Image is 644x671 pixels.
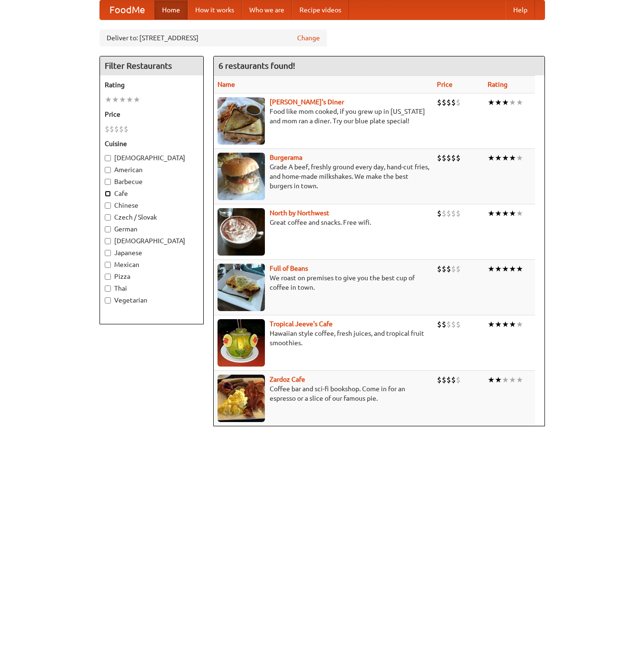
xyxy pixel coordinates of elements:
[105,139,199,148] h5: Cuisine
[456,264,461,274] li: $
[446,264,451,274] li: $
[218,384,429,403] p: Coffee bar and sci-fi bookshop. Come in for an espresso or a slice of our famous pie.
[442,153,446,163] li: $
[446,375,451,385] li: $
[456,153,461,163] li: $
[105,177,199,186] label: Barbecue
[451,208,456,219] li: $
[218,273,429,292] p: We roast on premises to give you the best cup of coffee in town.
[442,97,446,108] li: $
[456,97,461,108] li: $
[446,97,451,108] li: $
[451,153,456,163] li: $
[495,319,502,330] li: ★
[188,0,242,19] a: How it works
[488,375,495,385] li: ★
[105,110,199,119] h5: Price
[516,208,523,219] li: ★
[502,375,509,385] li: ★
[446,208,451,219] li: $
[488,81,508,88] a: Rating
[456,208,461,219] li: $
[509,375,516,385] li: ★
[218,375,265,422] img: zardoz.jpg
[105,274,111,280] input: Pizza
[270,265,308,272] b: Full of Beans
[516,375,523,385] li: ★
[509,153,516,163] li: ★
[105,155,111,161] input: [DEMOGRAPHIC_DATA]
[456,319,461,330] li: $
[105,248,199,257] label: Japanese
[437,81,453,88] a: Price
[437,319,442,330] li: $
[105,262,111,268] input: Mexican
[218,162,429,191] p: Grade A beef, freshly ground every day, hand-cut fries, and home-made milkshakes. We make the bes...
[495,264,502,274] li: ★
[509,264,516,274] li: ★
[114,124,119,134] li: $
[488,208,495,219] li: ★
[437,208,442,219] li: $
[502,208,509,219] li: ★
[488,264,495,274] li: ★
[495,208,502,219] li: ★
[105,153,199,163] label: [DEMOGRAPHIC_DATA]
[502,153,509,163] li: ★
[516,264,523,274] li: ★
[218,81,235,88] a: Name
[124,124,128,134] li: $
[437,264,442,274] li: $
[218,208,265,256] img: north.jpg
[218,97,265,145] img: sallys.jpg
[105,201,199,210] label: Chinese
[442,264,446,274] li: $
[437,97,442,108] li: $
[270,209,329,217] a: North by Northwest
[105,272,199,281] label: Pizza
[270,98,344,106] a: [PERSON_NAME]'s Diner
[105,165,199,175] label: American
[105,250,111,256] input: Japanese
[100,29,327,46] div: Deliver to: [STREET_ADDRESS]
[218,264,265,311] img: beans.jpg
[502,264,509,274] li: ★
[105,224,199,234] label: German
[516,97,523,108] li: ★
[100,0,154,19] a: FoodMe
[105,238,111,244] input: [DEMOGRAPHIC_DATA]
[105,260,199,269] label: Mexican
[154,0,188,19] a: Home
[502,319,509,330] li: ★
[451,264,456,274] li: $
[451,97,456,108] li: $
[218,319,265,367] img: jeeves.jpg
[105,212,199,222] label: Czech / Slovak
[270,320,333,328] b: Tropical Jeeve's Cafe
[126,94,133,105] li: ★
[292,0,349,19] a: Recipe videos
[100,56,203,75] h4: Filter Restaurants
[105,124,109,134] li: $
[105,214,111,221] input: Czech / Slovak
[270,154,302,161] a: Burgerama
[105,167,111,173] input: American
[437,153,442,163] li: $
[105,236,199,246] label: [DEMOGRAPHIC_DATA]
[105,295,199,305] label: Vegetarian
[109,124,114,134] li: $
[270,376,305,383] b: Zardoz Cafe
[495,153,502,163] li: ★
[218,329,429,348] p: Hawaiian style coffee, fresh juices, and tropical fruit smoothies.
[509,208,516,219] li: ★
[446,153,451,163] li: $
[488,319,495,330] li: ★
[446,319,451,330] li: $
[105,191,111,197] input: Cafe
[105,285,111,292] input: Thai
[516,319,523,330] li: ★
[218,218,429,227] p: Great coffee and snacks. Free wifi.
[442,319,446,330] li: $
[105,297,111,303] input: Vegetarian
